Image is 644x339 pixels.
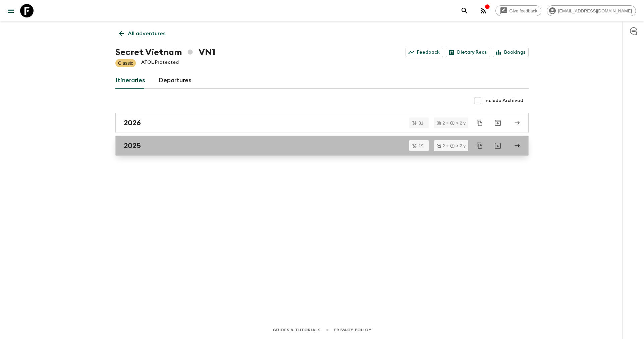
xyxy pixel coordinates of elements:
a: Give feedback [495,5,541,16]
button: Duplicate [474,117,486,129]
div: 2 [437,121,445,125]
span: Give feedback [506,8,541,13]
div: > 2 y [450,121,466,125]
a: 2025 [115,136,529,156]
div: > 2 y [450,144,466,148]
a: Privacy Policy [334,326,371,334]
div: 2 [437,144,445,148]
h1: Secret Vietnam VN1 [115,46,215,59]
p: Classic [118,60,133,66]
a: Bookings [493,48,529,57]
button: Archive [491,116,504,130]
a: Feedback [406,48,443,57]
span: [EMAIL_ADDRESS][DOMAIN_NAME] [554,8,636,13]
span: Include Archived [484,97,523,104]
h2: 2026 [124,118,141,127]
button: menu [4,4,17,17]
a: Dietary Reqs [446,48,490,57]
h2: 2025 [124,141,141,150]
p: ATOL Protected [141,59,179,67]
div: [EMAIL_ADDRESS][DOMAIN_NAME] [547,5,636,16]
a: Departures [159,72,192,89]
a: Guides & Tutorials [273,326,321,334]
button: search adventures [458,4,471,17]
button: Archive [491,139,504,152]
a: All adventures [115,27,169,40]
span: 19 [415,144,427,148]
button: Duplicate [474,140,486,152]
a: Itineraries [115,72,145,89]
a: 2026 [115,113,529,133]
span: 31 [415,121,427,125]
p: All adventures [128,30,165,38]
